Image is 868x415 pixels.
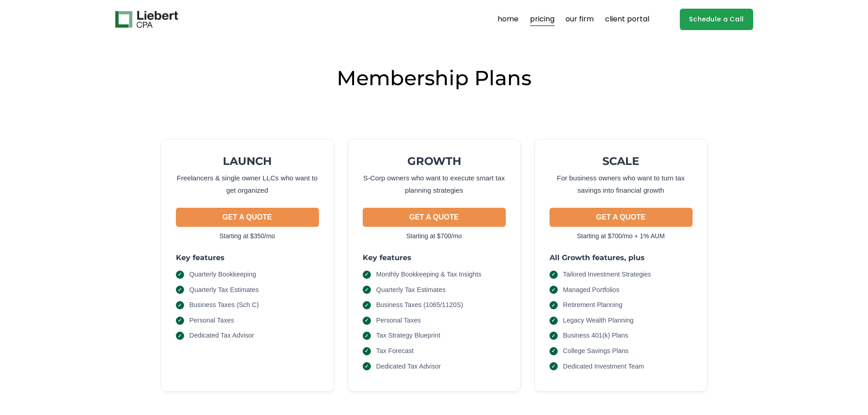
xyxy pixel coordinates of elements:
span: College Savings Plans [563,346,629,356]
span: Tax Forecast [376,346,414,356]
span: Legacy Wealth Planning [563,316,634,326]
span: Quarterly Tax Estimates [190,285,259,295]
button: GET A QUOTE [363,208,506,227]
span: Dedicated Investment Team [563,362,644,372]
p: For business owners who want to turn tax savings into financial growth [550,172,693,197]
h2: LAUNCH [176,154,319,168]
span: Quarterly Bookkeeping [190,270,256,280]
span: Managed Portfolios [563,285,620,295]
a: our firm [565,12,594,27]
span: Business Taxes (1065/1120S) [376,300,463,310]
h3: All Growth features, plus [550,253,693,262]
h3: Key features [176,253,319,262]
p: Starting at $350/mo [176,231,319,242]
span: Business Taxes (Sch C) [190,300,259,310]
button: GET A QUOTE [550,208,693,227]
span: Retirement Planning [563,300,622,310]
span: Monthly Bookkeeping & Tax Insights [376,270,482,280]
p: Starting at $700/mo + 1% AUM [550,231,693,242]
a: Schedule a Call [680,9,753,30]
p: Starting at $700/mo [363,231,506,242]
span: Dedicated Tax Advisor [190,331,254,341]
a: pricing [530,12,555,27]
a: client portal [605,12,649,27]
span: Dedicated Tax Advisor [376,362,441,372]
h2: SCALE [550,154,693,168]
a: home [498,12,519,27]
img: Liebert CPA [115,11,178,28]
span: Business 401(k) Plans [563,331,628,341]
h3: Key features [363,253,506,262]
h2: GROWTH [363,154,506,168]
span: Tailored Investment Strategies [563,270,652,280]
span: Quarterly Tax Estimates [376,285,446,295]
button: GET A QUOTE [176,208,319,227]
span: Personal Taxes [190,316,234,326]
p: Freelancers & single owner LLCs who want to get organized [176,172,319,197]
h2: Membership Plans [115,65,753,91]
span: Personal Taxes [376,316,421,326]
span: Tax Strategy Blueprint [376,331,441,341]
p: S-Corp owners who want to execute smart tax planning strategies [363,172,506,197]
